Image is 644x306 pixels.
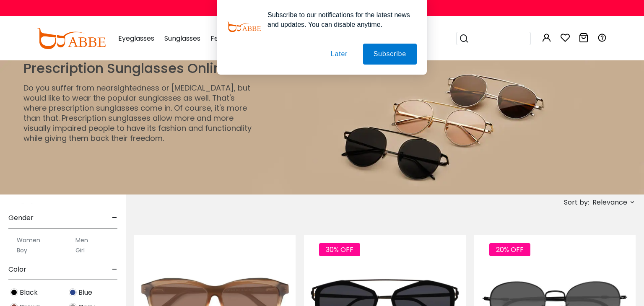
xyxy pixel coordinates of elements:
span: Relevance [592,195,627,210]
span: Color [8,259,26,280]
div: Subscribe to our notifications for the latest news and updates. You can disable anytime. [261,10,417,29]
button: Subscribe [363,44,417,65]
img: notification icon [227,10,261,44]
span: Sort by: [564,197,589,207]
span: - [112,208,117,228]
span: Blue [78,288,92,298]
span: 20% OFF [489,243,530,256]
label: Women [17,235,40,245]
p: Do you suffer from nearsightedness or [MEDICAL_DATA], but would like to wear the popular sunglass... [23,83,254,143]
span: Gender [8,208,34,228]
label: Boy [17,245,27,255]
span: 30% OFF [319,243,360,256]
button: Later [320,44,358,65]
span: Black [20,288,38,298]
label: Men [75,235,88,245]
h1: Prescription Sunglasses Online [23,60,254,76]
img: Black [10,288,18,296]
img: Blue [69,288,77,296]
span: - [112,259,117,280]
label: Girl [75,245,85,255]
